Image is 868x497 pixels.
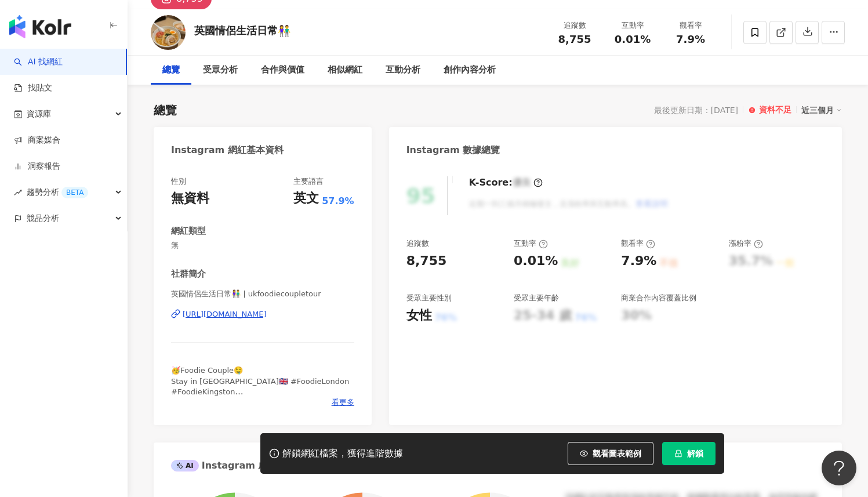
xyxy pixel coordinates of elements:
[553,20,597,31] div: 追蹤數
[568,442,653,465] button: 觀看圖表範例
[669,20,713,31] div: 觀看率
[14,188,22,197] span: rise
[514,252,558,270] div: 0.01%
[558,33,591,45] span: 8,755
[328,63,362,77] div: 相似網紅
[406,238,429,249] div: 追蹤數
[621,293,696,303] div: 商業合作內容覆蓋比例
[621,238,655,249] div: 觀看率
[386,63,420,77] div: 互動分析
[27,101,51,127] span: 資源庫
[171,309,354,320] a: [URL][DOMAIN_NAME]
[14,56,63,68] a: searchAI 找網紅
[14,135,60,146] a: 商案媒合
[593,449,641,458] span: 觀看圖表範例
[662,442,716,465] button: 解鎖
[9,15,71,38] img: logo
[444,63,496,77] div: 創作內容分析
[676,34,705,45] span: 7.9%
[615,34,651,45] span: 0.01%
[293,176,324,187] div: 主要語言
[203,63,238,77] div: 受眾分析
[183,309,267,320] div: [URL][DOMAIN_NAME]
[14,161,60,172] a: 洞察報告
[611,20,655,31] div: 互動率
[406,252,447,270] div: 8,755
[406,144,500,157] div: Instagram 數據總覽
[27,179,88,205] span: 趨勢分析
[759,104,791,116] div: 資料不足
[332,397,354,408] span: 看更多
[194,23,290,38] div: 英國情侶生活日常👫
[406,293,452,303] div: 受眾主要性別
[801,103,842,118] div: 近三個月
[171,268,206,280] div: 社群簡介
[514,238,548,249] div: 互動率
[654,106,738,115] div: 最後更新日期：[DATE]
[154,102,177,118] div: 總覽
[151,15,186,50] img: KOL Avatar
[171,225,206,237] div: 網紅類型
[621,252,656,270] div: 7.9%
[171,366,349,448] span: 🥳Foodie Couple🤤 Stay in [GEOGRAPHIC_DATA]🇬🇧 #FoodieLondon #FoodieKingston [EMAIL_ADDRESS][DOMAIN_...
[171,240,354,251] span: 無
[14,82,52,94] a: 找貼文
[674,449,682,458] span: lock
[61,187,88,198] div: BETA
[406,307,432,325] div: 女性
[729,238,763,249] div: 漲粉率
[171,144,284,157] div: Instagram 網紅基本資料
[282,448,403,460] div: 解鎖網紅檔案，獲得進階數據
[171,190,209,208] div: 無資料
[514,293,559,303] div: 受眾主要年齡
[293,190,319,208] div: 英文
[322,195,354,208] span: 57.9%
[171,176,186,187] div: 性別
[162,63,180,77] div: 總覽
[469,176,543,189] div: K-Score :
[27,205,59,231] span: 競品分析
[171,289,354,299] span: 英國情侶生活日常👫 | ukfoodiecoupletour
[261,63,304,77] div: 合作與價值
[687,449,703,458] span: 解鎖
